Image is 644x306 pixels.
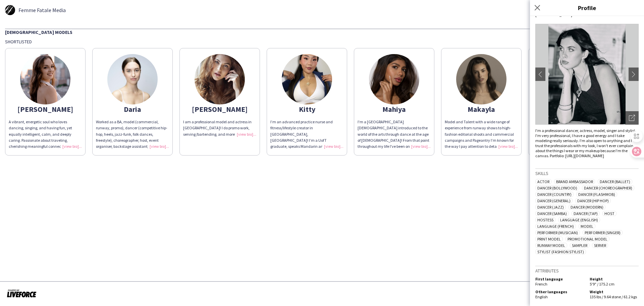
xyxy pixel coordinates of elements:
[96,106,169,112] div: Daria
[7,289,37,298] img: Powered by Liveforce
[530,3,644,12] h3: Profile
[18,7,66,13] span: Femme Fatale Media
[575,198,611,203] span: Dancer (Hip Hop)
[456,54,506,104] img: thumb-09e9878e-9fc3-47c7-8d12-13da4aaf26cf.png
[183,106,256,112] div: [PERSON_NAME]
[572,211,600,216] span: Dancer (Tap)
[369,54,419,104] img: thumb-160da553-b73d-4c1d-8112-5528a19ad7e5.jpg
[582,185,634,190] span: Dancer (Choreographer)
[96,119,169,149] div: Worked as a BA, model (commercial, runway, promo), dancer (competitive hip-hop, heels, jazz-funk,...
[535,185,579,190] span: Dancer (Bollywood)
[554,179,595,184] span: Brand Ambassador
[270,106,343,112] div: Kitty
[625,111,639,125] div: Open photos pop-in
[535,289,584,294] h5: Other languages
[535,276,584,281] h5: First language
[5,39,639,45] div: Shortlisted
[5,5,15,15] img: thumb-5d261e8036265.jpg
[535,224,576,229] span: Language (French)
[535,236,563,242] span: Print Model
[576,192,617,197] span: Dancer (Flashmob)
[535,179,551,184] span: Actor
[579,224,595,229] span: Model
[590,276,639,281] h5: Height
[20,54,70,104] img: thumb-1a934836-bb14-4af0-9f3c-91e4d80fb9c1.png
[558,217,600,222] span: Language (English)
[598,179,632,184] span: Dancer (Ballet)
[590,281,614,287] span: 5'9" / 175.2 cm
[535,211,569,216] span: Dancer (Samba)
[5,29,639,35] div: [DEMOGRAPHIC_DATA] Models
[358,119,431,149] div: I'm a [GEOGRAPHIC_DATA][DEMOGRAPHIC_DATA] introduced to the world of the arts through dance at th...
[592,243,608,248] span: Server
[535,170,639,176] h3: Skills
[445,119,518,149] div: Model and Talent with a wide range of experience from runway shows to high-fashion editorial shoo...
[445,106,518,112] div: Makayla
[183,119,256,137] div: I am a professional model and actress in [GEOGRAPHIC_DATA]! I do promo work, serving/bartending, ...
[9,119,82,149] div: A vibrant, energetic soul who loves dancing, singing, and having fun, yet equally intelligent, ca...
[602,211,616,216] span: Host
[583,230,623,235] span: Performer (Singer)
[535,281,547,287] span: French
[590,294,637,299] span: 135 lbs / 9.64 stone / 61.2 kgs
[566,236,609,242] span: Promotional Model
[535,205,566,210] span: Dancer (Jazz)
[358,106,431,112] div: Mahiya
[270,119,343,149] div: I’m an advanced practice nurse and fitness/lifestyle creator in [GEOGRAPHIC_DATA], [GEOGRAPHIC_DA...
[590,289,639,294] h5: Weight
[569,205,605,210] span: Dancer (Modern)
[535,243,567,248] span: Runway Model
[535,217,555,222] span: Hostess
[107,54,158,104] img: thumb-68226b7899473.jpeg
[535,230,580,235] span: Performer (Musician)
[535,192,574,197] span: Dancer (Country)
[535,24,639,125] img: Crew avatar or photo
[195,54,245,104] img: thumb-2425d3d4-6eb5-41a5-8891-ff86448062dd.png
[535,268,639,274] h3: Attributes
[535,198,573,203] span: Dancer (General)
[535,249,586,254] span: Stylist (Fashion Stylist)
[570,243,589,248] span: Sampler
[535,294,548,299] span: English
[9,106,82,112] div: [PERSON_NAME]
[282,54,332,104] img: thumb-512d8500-9afd-4d13-be14-c217680cb528.png
[535,128,639,158] div: I'm a professional dancer, actress, model, singer and stylist. I'm very professional, I have a go...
